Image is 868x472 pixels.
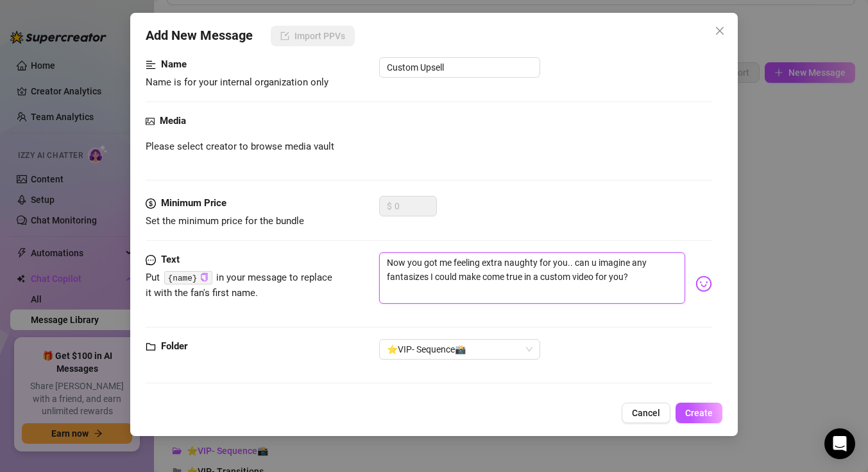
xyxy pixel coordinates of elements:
button: Create [676,403,722,423]
span: Name is for your internal organization only [146,76,328,88]
textarea: Now you got me feeling extra naughty for you.. can u imagine any fantasizes I could make come tru... [379,252,685,304]
span: Add New Message [146,26,253,46]
span: copy [200,273,208,281]
span: Please select creator to browse media vault [146,139,334,155]
span: Set the minimum price for the bundle [146,215,304,227]
span: folder [146,339,156,354]
strong: Folder [161,340,187,352]
button: Import PPVs [271,26,355,46]
span: message [146,252,156,268]
span: align-left [146,57,156,73]
span: close [715,26,725,36]
span: picture [146,114,155,129]
strong: Name [161,58,187,70]
span: Close [710,26,730,36]
input: Enter a name [379,57,540,78]
strong: Text [161,254,180,265]
button: Close [710,21,730,41]
img: svg%3e [695,275,712,292]
div: Open Intercom Messenger [824,428,855,459]
strong: Minimum Price [161,197,226,209]
span: Put in your message to replace it with the fan's first name. [146,272,333,299]
span: ⭐VIP- Sequence📸 [387,340,532,359]
code: {name} [164,271,212,284]
button: Click to Copy [200,273,208,283]
strong: Media [160,115,186,127]
span: dollar [146,196,156,211]
button: Cancel [622,403,670,423]
span: Create [685,408,713,418]
span: Cancel [632,408,660,418]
